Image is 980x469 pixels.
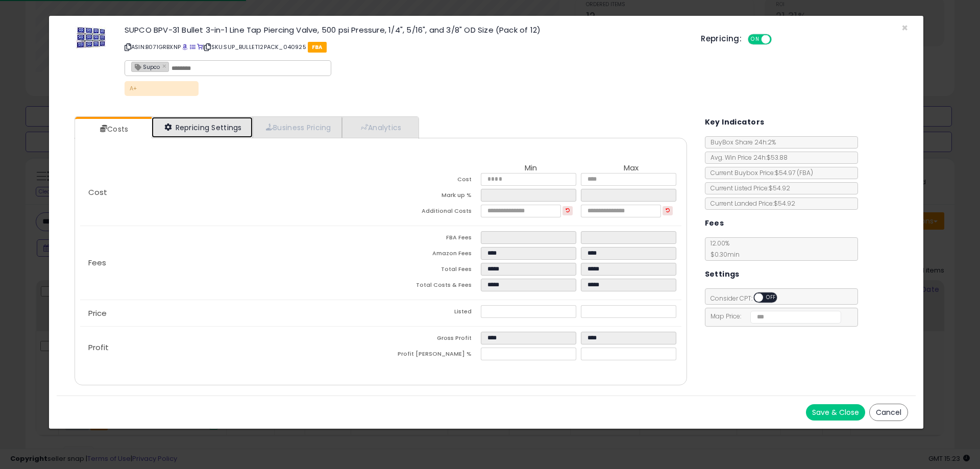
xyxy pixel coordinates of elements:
span: Consider CPT: [705,294,791,303]
td: Amazon Fees [381,247,481,263]
h5: Key Indicators [705,116,765,129]
th: Max [581,164,681,173]
span: Current Landed Price: $54.92 [705,199,795,208]
td: Cost [381,173,481,189]
h5: Fees [705,217,724,230]
h5: Repricing: [701,35,742,43]
td: Total Fees [381,263,481,279]
td: Profit [PERSON_NAME] % [381,348,481,363]
h3: SUPCO BPV-31 Bullet 3-in-1 Line Tap Piercing Valve, 500 psi Pressure, 1/4", 5/16", and 3/8" OD Si... [125,26,685,34]
a: Business Pricing [253,117,342,138]
a: Repricing Settings [152,117,253,138]
span: Map Price: [705,312,842,320]
a: Costs [75,119,151,139]
span: $54.97 [775,168,813,177]
a: Your listing only [197,43,203,51]
span: 12.00 % [705,239,740,259]
a: All offer listings [190,43,195,51]
button: Cancel [869,404,908,421]
span: × [901,20,908,35]
span: Avg. Win Price 24h: $53.88 [705,153,788,162]
img: 51pGx-S-wLL._SL60_.jpg [76,26,106,49]
a: × [162,61,168,70]
th: Min [481,164,581,173]
span: Current Buybox Price: [705,168,813,177]
td: Listed [381,305,481,321]
span: ON [749,35,762,44]
span: $0.30 min [705,250,740,259]
span: ( FBA ) [797,168,813,177]
span: OFF [770,35,787,44]
p: Profit [80,343,381,352]
a: Analytics [342,117,418,138]
td: Mark up % [381,189,481,205]
p: Price [80,309,381,317]
span: Current Listed Price: $54.92 [705,184,790,192]
td: Gross Profit [381,332,481,348]
h5: Settings [705,268,740,281]
p: A+ [125,81,199,96]
p: ASIN: B071GRBXNP | SKU: SUP_BULLET12PACK_040925 [125,39,685,55]
td: Total Costs & Fees [381,279,481,294]
a: BuyBox page [182,43,188,51]
span: BuyBox Share 24h: 2% [705,138,776,146]
button: Save & Close [806,404,865,421]
p: Cost [80,188,381,196]
td: Additional Costs [381,205,481,220]
p: Fees [80,259,381,267]
span: FBA [308,42,327,53]
span: OFF [763,293,779,302]
span: Supco [132,62,160,71]
td: FBA Fees [381,231,481,247]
